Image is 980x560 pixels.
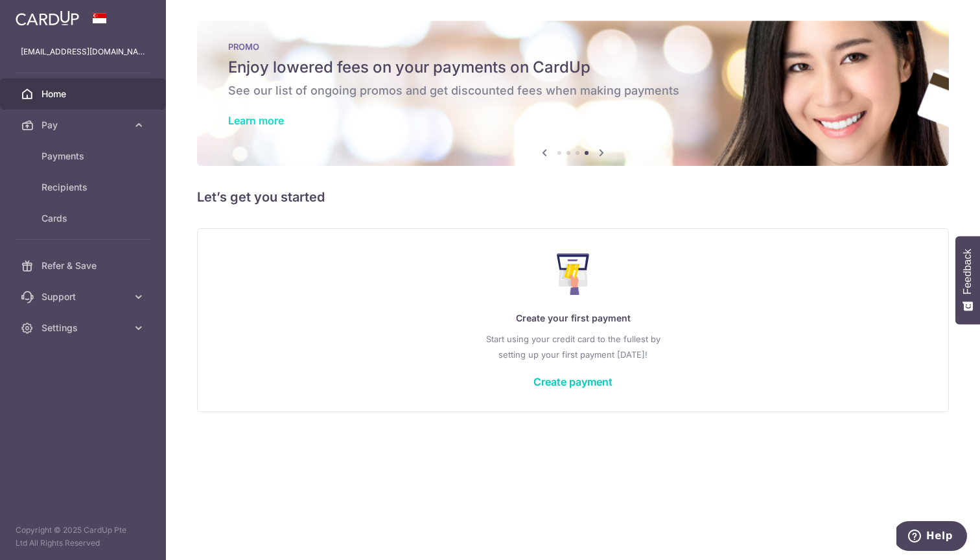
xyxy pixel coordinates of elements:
[228,41,918,52] p: PROMO
[955,236,980,324] button: Feedback - Show survey
[41,181,127,194] span: Recipients
[896,521,967,554] iframe: Opens a widget where you can find more information
[41,321,127,334] span: Settings
[41,150,127,163] span: Payments
[41,119,127,132] span: Pay
[41,87,127,100] span: Home
[228,83,918,99] h6: See our list of ongoing promos and get discounted fees when making payments
[962,249,974,294] span: Feedback
[533,375,612,388] a: Create payment
[228,114,284,127] a: Learn more
[41,259,127,272] span: Refer & Save
[16,10,79,26] img: CardUp
[224,310,922,326] p: Create your first payment
[41,212,127,225] span: Cards
[21,45,145,58] p: [EMAIL_ADDRESS][DOMAIN_NAME]
[228,57,918,78] h5: Enjoy lowered fees on your payments on CardUp
[41,290,127,303] span: Support
[197,187,949,207] h5: Let’s get you started
[224,331,922,362] p: Start using your credit card to the fullest by setting up your first payment [DATE]!
[557,253,590,295] img: Make Payment
[197,21,949,166] img: Latest Promos banner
